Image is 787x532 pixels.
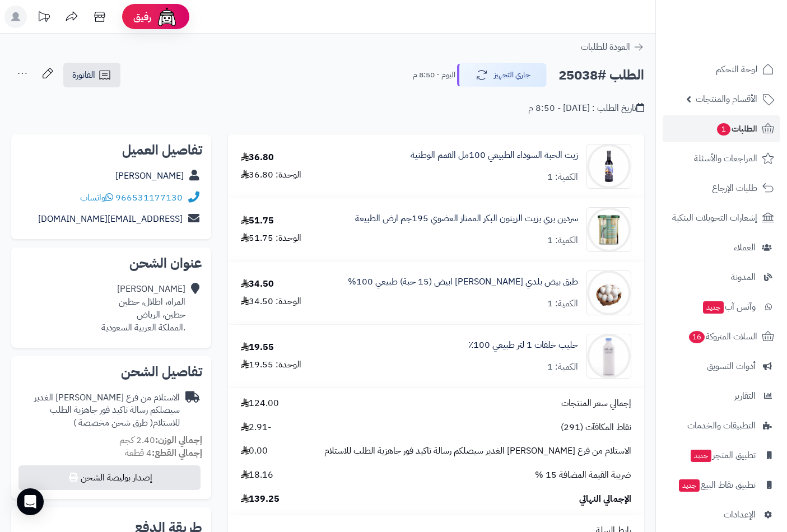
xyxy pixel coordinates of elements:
[663,382,780,409] a: التقارير
[156,6,178,28] img: ai-face.png
[678,477,756,493] span: تطبيق نقاط البيع
[696,91,757,107] span: الأقسام والمنتجات
[30,6,58,31] a: تحديثات المنصة
[561,397,631,410] span: إجمالي سعر المنتجات
[413,69,455,81] small: اليوم - 8:50 م
[547,297,578,310] div: الكمية: 1
[20,365,202,379] h2: تفاصيل الشحن
[20,143,202,157] h2: تفاصيل العميل
[324,445,631,458] span: الاستلام من فرع [PERSON_NAME] الغدير سيصلكم رسالة تاكيد فور جاهزية الطلب للاستلام
[561,421,631,434] span: نقاط المكافآت (291)
[63,63,120,87] a: الفاتورة
[663,353,780,380] a: أدوات التسويق
[355,212,578,225] a: سردين بري بزيت الزيتون البكر الممتاز العضوي 195جم ارض الطبيعة
[72,68,95,82] span: الفاتورة
[17,488,44,515] div: Open Intercom Messenger
[241,469,273,482] span: 18.16
[587,207,631,252] img: 1696865490-sardines_in_olive_oil_1-90x90.jpg
[115,191,183,204] a: 966531177130
[558,64,644,87] h2: الطلب #25038
[663,442,780,469] a: تطبيق المتجرجديد
[703,301,724,314] span: جديد
[672,210,757,226] span: إشعارات التحويلات البنكية
[663,264,780,291] a: المدونة
[457,63,547,87] button: جاري التجهيز
[535,469,631,482] span: ضريبة القيمة المضافة 15 %
[241,493,280,506] span: 139.25
[587,144,631,189] img: 1736641808-6281000897140-90x90.jpg
[691,450,711,462] span: جديد
[547,361,578,374] div: الكمية: 1
[411,149,578,162] a: زيت الحبة السوداء الطبيعي 100مل القمم الوطنية
[155,433,202,447] strong: إجمالي الوزن:
[663,115,780,142] a: الطلبات1
[663,175,780,202] a: طلبات الإرجاع
[101,283,185,334] div: [PERSON_NAME] المراه، اطلال، حطين حطين، الرياض .المملكة العربية السعودية
[663,204,780,231] a: إشعارات التحويلات البنكية
[579,493,631,506] span: الإجمالي النهائي
[133,10,151,24] span: رفيق
[663,145,780,172] a: المراجعات والأسئلة
[663,412,780,439] a: التطبيقات والخدمات
[689,331,705,343] span: 16
[80,191,113,204] a: واتساب
[663,293,780,320] a: وآتس آبجديد
[20,256,202,270] h2: عنوان الشحن
[663,323,780,350] a: السلات المتروكة16
[679,479,700,492] span: جديد
[241,295,301,308] div: الوحدة: 34.50
[115,169,184,183] a: [PERSON_NAME]
[663,56,780,83] a: لوحة التحكم
[688,329,757,344] span: السلات المتروكة
[717,123,730,136] span: 1
[348,276,578,288] a: طبق بيض بلدي [PERSON_NAME] ابيض (15 حبة) طبيعي 100%
[587,334,631,379] img: 1728338857-10544f0e-21e7-46f9-b46f-b0de6f9b8b07-90x90.jpeg
[547,234,578,247] div: الكمية: 1
[18,465,201,490] button: إصدار بوليصة الشحن
[152,446,202,460] strong: إجمالي القطع:
[663,234,780,261] a: العملاء
[241,151,274,164] div: 36.80
[73,416,153,430] span: ( طرق شحن مخصصة )
[702,299,756,315] span: وآتس آب
[690,447,756,463] span: تطبيق المتجر
[716,121,757,137] span: الطلبات
[731,269,756,285] span: المدونة
[712,180,757,196] span: طلبات الإرجاع
[663,501,780,528] a: الإعدادات
[241,278,274,291] div: 34.50
[241,169,301,181] div: الوحدة: 36.80
[587,270,631,315] img: 1734979698-larg1594735574-90x90.jpg
[734,388,756,404] span: التقارير
[528,102,644,115] div: تاريخ الطلب : [DATE] - 8:50 م
[694,151,757,166] span: المراجعات والأسئلة
[687,418,756,433] span: التطبيقات والخدمات
[20,391,180,430] div: الاستلام من فرع [PERSON_NAME] الغدير سيصلكم رسالة تاكيد فور جاهزية الطلب للاستلام
[241,358,301,371] div: الوحدة: 19.55
[581,40,630,54] span: العودة للطلبات
[241,232,301,245] div: الوحدة: 51.75
[663,472,780,498] a: تطبيق نقاط البيعجديد
[581,40,644,54] a: العودة للطلبات
[724,507,756,522] span: الإعدادات
[716,62,757,77] span: لوحة التحكم
[241,421,271,434] span: -2.91
[241,445,268,458] span: 0.00
[734,240,756,255] span: العملاء
[241,397,279,410] span: 124.00
[38,212,183,226] a: [EMAIL_ADDRESS][DOMAIN_NAME]
[547,171,578,184] div: الكمية: 1
[707,358,756,374] span: أدوات التسويق
[241,341,274,354] div: 19.55
[468,339,578,352] a: حليب خلفات 1 لتر طبيعي 100٪؜
[241,214,274,227] div: 51.75
[125,446,202,460] small: 4 قطعة
[119,433,202,447] small: 2.40 كجم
